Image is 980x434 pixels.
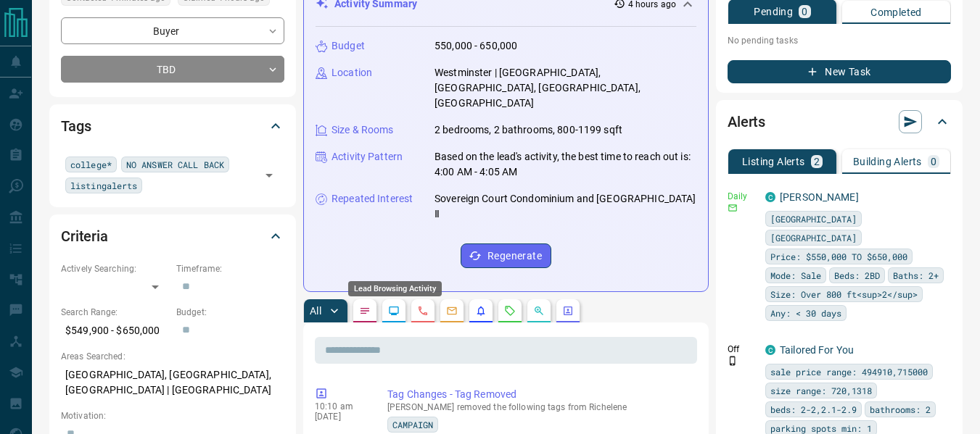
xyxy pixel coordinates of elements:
svg: Lead Browsing Activity [388,305,400,317]
p: 10:10 am [315,401,366,412]
p: 550,000 - 650,000 [435,38,517,54]
button: Regenerate [461,243,551,268]
div: Buyer [61,17,284,44]
p: Motivation: [61,409,284,422]
p: 0 [931,157,936,167]
p: All [310,306,321,316]
h2: Criteria [61,225,108,248]
button: Open [259,165,279,185]
p: 0 [802,7,807,17]
h2: Tags [61,114,91,138]
p: Timeframe: [176,262,284,275]
span: [GEOGRAPHIC_DATA] [770,230,857,245]
h2: Alerts [728,110,765,133]
svg: Push Notification Only [728,356,738,366]
div: Tags [61,109,284,143]
p: [GEOGRAPHIC_DATA], [GEOGRAPHIC_DATA], [GEOGRAPHIC_DATA] | [GEOGRAPHIC_DATA] [61,363,284,402]
p: Completed [870,7,922,17]
p: Based on the lead's activity, the best time to reach out is: 4:00 AM - 4:05 AM [435,149,696,180]
p: Budget [332,38,365,54]
div: condos.ca [765,192,775,202]
p: Areas Searched: [61,350,284,363]
span: Price: $550,000 TO $650,000 [770,249,907,264]
p: Off [728,343,757,356]
p: Listing Alerts [742,157,805,167]
button: New Task [728,60,951,83]
p: Building Alerts [853,157,922,167]
p: [DATE] [315,412,366,422]
span: Mode: Sale [770,268,821,283]
p: Tag Changes - Tag Removed [387,387,691,402]
span: Baths: 2+ [893,268,939,283]
p: Pending [754,7,793,17]
svg: Emails [446,305,458,317]
div: Lead Browsing Activity [348,281,442,296]
div: TBD [61,56,284,83]
p: Activity Pattern [332,149,403,164]
svg: Calls [417,305,429,317]
span: [GEOGRAPHIC_DATA] [770,212,857,226]
span: college* [70,157,112,172]
a: Tailored For You [780,344,854,356]
p: Search Range: [61,306,169,319]
svg: Notes [359,305,371,317]
span: beds: 2-2,2.1-2.9 [770,402,857,417]
span: CAMPAIGN [392,417,433,432]
p: Repeated Interest [332,191,413,206]
p: Budget: [176,306,284,319]
svg: Listing Alerts [475,305,487,317]
span: bathrooms: 2 [870,402,931,417]
span: Any: < 30 days [770,306,841,320]
svg: Opportunities [533,305,545,317]
p: 2 bedrooms, 2 bathrooms, 800-1199 sqft [435,122,622,138]
div: condos.ca [765,345,775,355]
svg: Email [728,203,738,213]
span: size range: 720,1318 [770,383,872,398]
p: No pending tasks [728,30,951,51]
p: Size & Rooms [332,122,394,138]
div: Criteria [61,219,284,254]
p: 2 [814,157,820,167]
p: Location [332,65,372,80]
p: Daily [728,190,757,203]
p: Actively Searching: [61,262,169,275]
span: listingalerts [70,178,137,193]
p: $549,900 - $650,000 [61,319,169,343]
svg: Requests [504,305,516,317]
span: Beds: 2BD [834,268,880,283]
svg: Agent Actions [562,305,574,317]
a: [PERSON_NAME] [780,191,859,203]
p: [PERSON_NAME] removed the following tags from Richelene [387,402,691,412]
span: NO ANSWER CALL BACK [126,157,224,172]
p: Sovereign Court Condominium and [GEOGRAPHIC_DATA] Ⅱ [435,191,696,222]
p: Westminster | [GEOGRAPHIC_DATA], [GEOGRAPHIC_DATA], [GEOGRAPHIC_DATA], [GEOGRAPHIC_DATA] [435,65,696,111]
span: sale price range: 494910,715000 [770,364,928,379]
span: Size: Over 800 ft<sup>2</sup> [770,287,918,301]
div: Alerts [728,104,951,139]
